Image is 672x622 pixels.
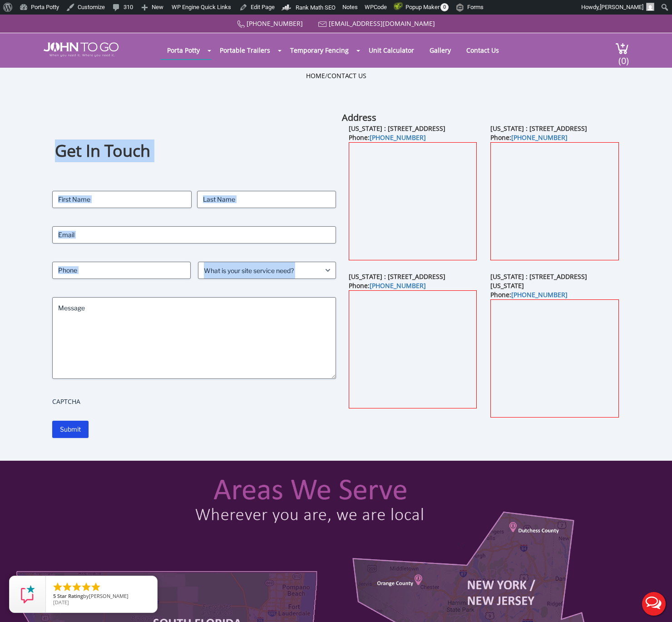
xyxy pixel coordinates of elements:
b: [US_STATE] : [STREET_ADDRESS] [349,272,445,281]
a: Portable Trailers [213,41,277,59]
span: 5 [53,592,56,599]
a: Temporary Fencing [283,41,356,59]
span: Star Rating [57,592,83,599]
li:  [90,582,101,592]
span: [PERSON_NAME] [89,592,128,599]
img: Mail [318,21,327,27]
input: Submit [52,421,89,438]
ul: / [306,71,366,80]
a: Contact Us [327,71,366,80]
img: JOHN to go [44,42,119,57]
span: [DATE] [53,599,69,606]
span: (0) [618,47,629,67]
b: Phone: [349,281,426,290]
input: Phone [52,262,190,279]
span: [PERSON_NAME] [600,4,643,10]
a: Contact Us [460,41,506,59]
a: [PHONE_NUMBER] [370,133,426,142]
a: [PHONE_NUMBER] [511,133,568,142]
h1: Get In Touch [55,140,333,162]
b: Phone: [490,290,568,299]
input: Email [52,226,336,244]
b: Phone: [490,133,568,142]
b: [US_STATE] : [STREET_ADDRESS] [349,124,445,133]
b: [US_STATE] : [STREET_ADDRESS] [490,124,587,133]
a: [EMAIL_ADDRESS][DOMAIN_NAME] [329,19,435,28]
img: Call [237,20,245,28]
span: by [53,593,150,600]
label: CAPTCHA [52,397,336,406]
button: Live Chat [636,586,672,622]
a: [PHONE_NUMBER] [247,19,303,28]
span: 0 [440,3,449,11]
li:  [52,582,63,592]
b: [US_STATE] : [STREET_ADDRESS][US_STATE] [490,272,587,290]
a: Gallery [423,41,458,59]
a: [PHONE_NUMBER] [370,281,426,290]
li:  [62,582,73,592]
li:  [71,582,82,592]
span: Rank Math SEO [296,4,336,11]
a: [PHONE_NUMBER] [511,290,568,299]
input: Last Name [197,191,336,208]
img: cart a [615,42,629,55]
input: First Name [52,191,191,208]
a: Porta Potty [160,41,207,59]
li:  [81,582,92,592]
b: Address [342,111,376,124]
a: Home [306,71,325,80]
a: Unit Calculator [362,41,421,59]
b: Phone: [349,133,426,142]
img: Review Rating [19,585,37,603]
